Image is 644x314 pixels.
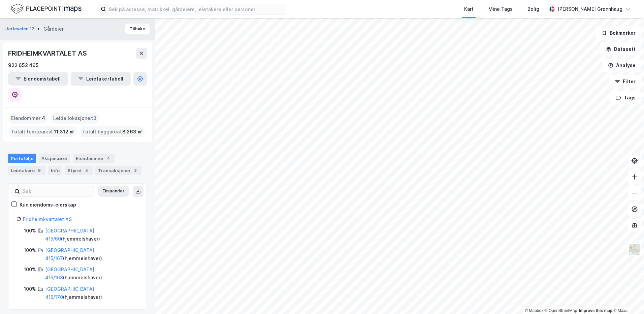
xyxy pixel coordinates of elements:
span: 4 [42,114,45,122]
div: Totalt byggareal : [79,126,145,137]
button: Filter [609,75,641,88]
div: 3 [132,167,139,174]
iframe: Chat Widget [610,282,644,314]
div: 100% [24,285,36,293]
div: Kontrollprogram for chat [610,282,644,314]
a: [GEOGRAPHIC_DATA], 415/60 [45,228,96,242]
div: Gårdeier [43,25,64,33]
div: Kun eiendoms-eierskap [20,201,76,209]
div: 4 [105,155,112,162]
button: Ekspander [98,186,129,197]
div: FRIDHEIMKVARTALET AS [8,48,88,59]
div: Styret [65,166,93,175]
input: Søk på adresse, matrikkel, gårdeiere, leietakere eller personer [106,4,286,14]
div: Info [48,166,62,175]
input: Søk [20,186,94,196]
div: ( hjemmelshaver ) [45,227,138,243]
div: Portefølje [8,154,36,163]
img: logo.f888ab2527a4732fd821a326f86c7f29.svg [11,3,82,15]
div: ( hjemmelshaver ) [45,265,138,282]
div: Totalt tomteareal : [8,126,77,137]
div: 100% [24,246,36,254]
a: OpenStreetMap [545,308,577,313]
button: Analyse [602,59,641,72]
div: ( hjemmelshaver ) [45,285,138,301]
img: Z [628,243,641,256]
div: Leide lokasjoner : [51,113,99,124]
div: 100% [24,227,36,235]
div: Aksjonærer [39,154,70,163]
a: [GEOGRAPHIC_DATA], 415/170 [45,286,96,300]
span: 3 [93,114,97,122]
div: ( hjemmelshaver ) [45,246,138,262]
a: Improve this map [579,308,612,313]
div: 9 [36,167,43,174]
button: Bokmerker [596,26,641,40]
button: Datasett [600,42,641,56]
div: Mine Tags [488,5,513,13]
div: Eiendommer : [8,113,48,124]
a: Mapbox [525,308,543,313]
div: 5 [83,167,90,174]
div: Bolig [527,5,539,13]
div: Leietakere [8,166,45,175]
div: Transaksjoner [95,166,141,175]
button: Jarleveien 12 [5,26,36,32]
div: Eiendommer [73,154,115,163]
a: Fridheimkvartalet AS [23,216,72,222]
a: [GEOGRAPHIC_DATA], 415/167 [45,247,96,261]
div: Kart [464,5,474,13]
span: 11 312 ㎡ [54,128,74,136]
div: [PERSON_NAME] Grønnhaug [557,5,622,13]
button: Tilbake [125,24,150,34]
div: 922 652 465 [8,61,39,69]
button: Eiendomstabell [8,72,68,86]
button: Leietakertabell [71,72,131,86]
button: Tags [610,91,641,104]
span: 8 263 ㎡ [122,128,142,136]
a: [GEOGRAPHIC_DATA], 415/168 [45,266,96,280]
div: 100% [24,265,36,274]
